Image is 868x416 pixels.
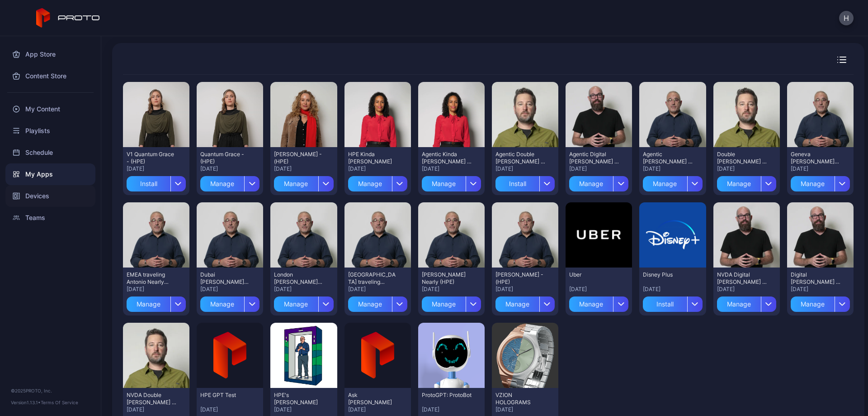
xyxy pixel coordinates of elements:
[200,293,259,312] button: Manage
[200,165,259,172] div: [DATE]
[495,286,555,293] div: [DATE]
[348,172,407,191] button: Manage
[200,296,244,312] div: Manage
[348,293,407,312] button: Manage
[127,176,170,191] div: Install
[5,65,95,87] a: Content Store
[495,176,539,191] div: Install
[274,296,318,312] div: Manage
[643,165,702,172] div: [DATE]
[791,296,835,312] div: Manage
[274,151,324,165] div: Lisa Kristine - (HPE)
[127,165,186,172] div: [DATE]
[839,11,854,25] button: H
[127,151,176,165] div: V1 Quantum Grace - (HPE)
[5,207,95,229] a: Teams
[5,142,95,163] a: Schedule
[422,406,481,413] div: [DATE]
[422,392,472,399] div: ProtoGPT: ProtoBot
[495,271,545,286] div: Antonio Neri - (HPE)
[274,271,324,286] div: London Antonio Nearly (HPE)
[274,286,333,293] div: [DATE]
[274,406,333,413] div: [DATE]
[127,406,186,413] div: [DATE]
[569,293,628,312] button: Manage
[643,286,702,293] div: [DATE]
[495,392,545,406] div: VZION HOLOGRAMS
[348,271,398,286] div: North America traveling Antonio Nearly (HPE)
[200,176,244,191] div: Manage
[200,392,250,399] div: HPE GPT Test
[643,172,702,191] button: Manage
[569,286,628,293] div: [DATE]
[127,172,186,191] button: Install
[717,165,776,172] div: [DATE]
[422,172,481,191] button: Manage
[422,165,481,172] div: [DATE]
[422,271,472,286] div: Houston Antonio Nearly (HPE)
[274,293,333,312] button: Manage
[569,151,619,165] div: Agentic Digital Daniel - (HPE)
[495,293,555,312] button: Manage
[643,293,702,312] button: Install
[5,163,95,185] a: My Apps
[200,406,259,413] div: [DATE]
[495,165,555,172] div: [DATE]
[274,392,324,406] div: HPE's Antonio Nearly
[127,392,176,406] div: NVDA Double Dan - (HPE)
[569,271,619,278] div: Uber
[717,296,761,312] div: Manage
[41,400,78,405] a: Terms Of Service
[348,406,407,413] div: [DATE]
[422,296,466,312] div: Manage
[200,271,250,286] div: Dubai Antonio Nearly (HPE)
[717,176,761,191] div: Manage
[643,151,693,165] div: Agentic Antonio Nearly - (HPE)
[274,165,333,172] div: [DATE]
[5,43,95,65] div: App Store
[791,151,840,165] div: Geneva Antonio Nearly (HPE)
[127,293,186,312] button: Manage
[5,185,95,207] a: Devices
[348,286,407,293] div: [DATE]
[127,296,170,312] div: Manage
[569,172,628,191] button: Manage
[717,271,767,286] div: NVDA Digital Daniel - (HPE)
[791,165,850,172] div: [DATE]
[717,172,776,191] button: Manage
[495,296,539,312] div: Manage
[127,271,176,286] div: EMEA traveling Antonio Nearly (HPE)
[791,286,850,293] div: [DATE]
[422,176,466,191] div: Manage
[11,387,90,394] div: © 2025 PROTO, Inc.
[11,400,41,405] span: Version 1.13.1 •
[569,165,628,172] div: [DATE]
[5,120,95,142] a: Playlists
[200,286,259,293] div: [DATE]
[274,176,318,191] div: Manage
[717,293,776,312] button: Manage
[5,98,95,120] a: My Content
[495,151,545,165] div: Agentic Double Dan - (HPE)
[348,165,407,172] div: [DATE]
[348,392,398,406] div: Ask Antonio
[495,406,555,413] div: [DATE]
[643,176,687,191] div: Manage
[791,172,850,191] button: Manage
[717,151,767,165] div: Double Dan - (HPE)
[348,176,392,191] div: Manage
[791,271,840,286] div: Digital Daniel - (HPE)
[348,151,398,165] div: HPE Kinda Krista
[422,286,481,293] div: [DATE]
[717,286,776,293] div: [DATE]
[791,176,835,191] div: Manage
[643,271,693,278] div: Disney Plus
[791,293,850,312] button: Manage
